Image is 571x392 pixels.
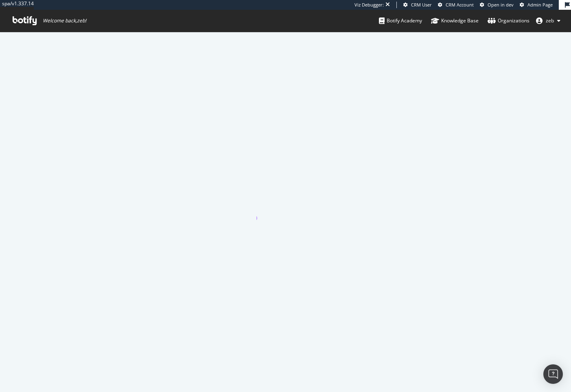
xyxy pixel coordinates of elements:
[488,17,529,25] div: Organizations
[256,191,315,220] div: animation
[379,10,422,32] a: Botify Academy
[438,2,474,8] a: CRM Account
[546,17,554,24] span: zeb
[379,17,422,25] div: Botify Academy
[520,2,553,8] a: Admin Page
[431,17,479,25] div: Knowledge Base
[403,2,432,8] a: CRM User
[354,2,384,8] div: Viz Debugger:
[529,14,567,27] button: zeb
[488,2,514,8] span: Open in dev
[446,2,474,8] span: CRM Account
[43,17,86,24] span: Welcome back, zeb !
[543,364,563,384] div: Open Intercom Messenger
[411,2,432,8] span: CRM User
[480,2,514,8] a: Open in dev
[431,10,479,32] a: Knowledge Base
[527,2,553,8] span: Admin Page
[488,10,529,32] a: Organizations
